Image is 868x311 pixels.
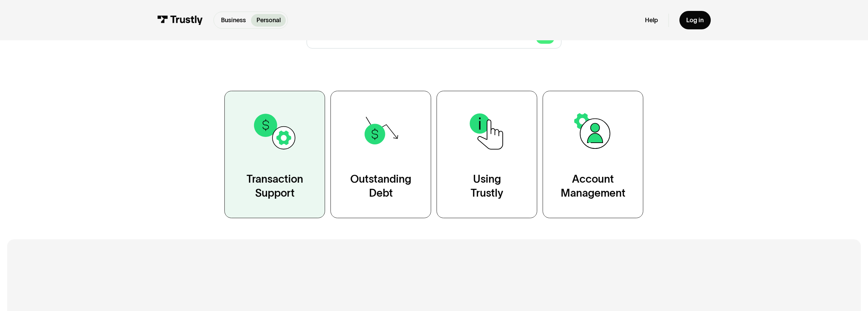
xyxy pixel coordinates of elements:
[471,172,503,200] div: Using Trustly
[686,16,704,24] div: Log in
[330,91,431,218] a: OutstandingDebt
[224,91,325,218] a: TransactionSupport
[251,14,286,27] a: Personal
[543,91,643,218] a: AccountManagement
[679,11,711,29] a: Log in
[216,14,251,27] a: Business
[256,16,281,25] p: Personal
[350,172,411,200] div: Outstanding Debt
[561,172,626,200] div: Account Management
[157,15,203,25] img: Trustly Logo
[645,16,658,24] a: Help
[221,16,246,25] p: Business
[247,172,303,200] div: Transaction Support
[437,91,537,218] a: UsingTrustly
